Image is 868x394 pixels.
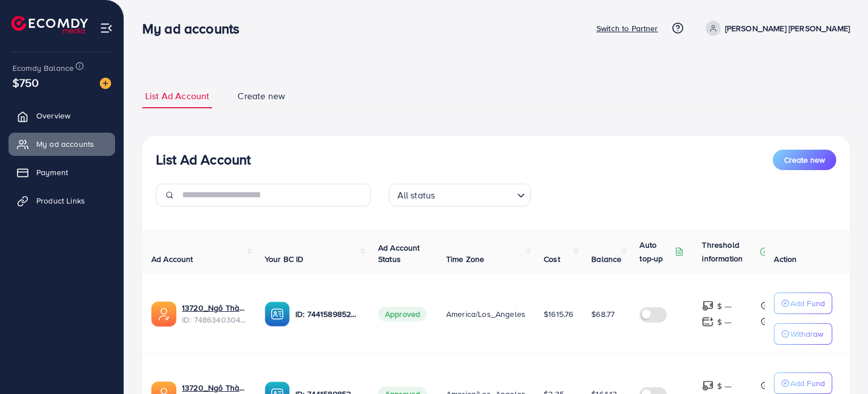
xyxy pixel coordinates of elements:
[182,302,247,313] a: 13720_Ngô Thành_08_1743049449175
[265,302,290,327] img: ic-ba-acc.ded83a64.svg
[151,302,176,327] img: ic-ads-acc.e4c84228.svg
[790,296,825,310] p: Add Fund
[774,323,832,345] button: Withdraw
[702,300,714,312] img: top-up amount
[36,110,70,121] span: Overview
[446,253,484,265] span: Time Zone
[389,184,531,206] div: Search for option
[182,382,247,393] a: 13720_Ngô Thành_07_1743049414097
[774,372,832,394] button: Add Fund
[774,293,832,314] button: Add Fund
[701,21,850,36] a: [PERSON_NAME] [PERSON_NAME]
[142,20,248,37] h3: My ad accounts
[145,90,209,103] span: List Ad Account
[265,253,304,265] span: Your BC ID
[544,253,560,265] span: Cost
[717,299,731,313] p: $ ---
[820,343,859,385] iframe: Chat
[702,316,714,328] img: top-up amount
[151,253,193,265] span: Ad Account
[12,62,74,74] span: Ecomdy Balance
[790,376,825,390] p: Add Fund
[702,380,714,392] img: top-up amount
[438,185,512,204] input: Search for option
[702,238,757,265] p: Threshold information
[640,238,672,265] p: Auto top-up
[591,253,621,265] span: Balance
[790,327,823,341] p: Withdraw
[784,154,825,166] span: Create new
[774,253,797,265] span: Action
[725,22,850,35] p: [PERSON_NAME] [PERSON_NAME]
[9,133,115,155] a: My ad accounts
[11,16,88,33] img: logo
[9,189,115,212] a: Product Links
[596,22,658,35] p: Switch to Partner
[182,302,247,325] div: <span class='underline'>13720_Ngô Thành_08_1743049449175</span></br>7486340304778756097
[544,308,573,320] span: $1615.76
[295,307,360,321] p: ID: 7441589852384378881
[717,315,731,329] p: $ ---
[9,161,115,184] a: Payment
[12,74,39,91] span: $750
[378,242,420,265] span: Ad Account Status
[395,187,438,204] span: All status
[9,104,115,127] a: Overview
[773,150,836,170] button: Create new
[591,308,615,320] span: $68.77
[238,90,285,103] span: Create new
[36,167,68,178] span: Payment
[100,78,111,89] img: image
[182,314,247,325] span: ID: 7486340304778756097
[36,138,94,150] span: My ad accounts
[156,151,251,168] h3: List Ad Account
[717,379,731,393] p: $ ---
[36,195,85,206] span: Product Links
[100,22,113,35] img: menu
[446,308,526,320] span: America/Los_Angeles
[378,307,427,321] span: Approved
